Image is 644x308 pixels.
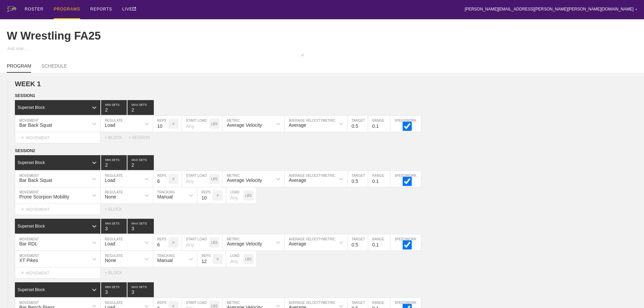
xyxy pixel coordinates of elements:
[227,177,262,183] div: Average Velocity
[211,177,218,181] p: LBS
[15,93,35,98] span: SESSION 1
[105,177,115,183] div: Load
[157,194,173,199] div: Manual
[289,241,306,246] div: Average
[21,206,24,212] span: +
[635,7,637,11] div: ▼
[522,230,644,308] iframe: Chat Widget
[105,258,116,263] div: None
[21,135,24,140] span: +
[227,122,262,128] div: Average Velocity
[182,234,209,251] input: Any
[105,135,128,140] div: + BLOCK
[128,135,156,140] div: + SESSION
[15,267,101,279] div: MOVEMENT
[15,80,41,88] span: WEEK 1
[217,257,219,261] p: #
[211,122,218,126] p: LBS
[19,258,38,263] div: XT Pikes
[18,224,45,229] div: Superset Block
[105,207,128,212] div: + BLOCK
[227,241,262,246] div: Average Velocity
[21,270,24,276] span: +
[172,304,174,308] p: #
[211,304,218,308] p: LBS
[105,270,128,275] div: + BLOCK
[245,194,252,197] p: LBS
[157,258,173,263] div: Manual
[289,177,306,183] div: Average
[245,257,252,261] p: LBS
[226,187,243,204] input: Any
[127,155,154,170] input: None
[7,63,31,73] a: PROGRAM
[289,122,306,128] div: Average
[127,219,154,234] input: None
[182,171,209,187] input: Any
[15,204,101,215] div: MOVEMENT
[172,122,174,126] p: #
[19,194,69,199] div: Prone Scorpion Mobility
[226,251,243,267] input: Any
[217,194,219,197] p: #
[19,177,52,183] div: Bar Back Squat
[182,116,209,132] input: Any
[41,63,67,72] a: SCHEDULE
[172,177,174,181] p: #
[15,148,35,153] span: SESSION 2
[105,122,115,128] div: Load
[7,6,16,12] img: logo
[18,287,45,292] div: Superset Block
[211,241,218,244] p: LBS
[105,241,115,246] div: Load
[15,132,101,143] div: MOVEMENT
[127,282,154,297] input: None
[19,241,38,246] div: Bar RDL
[19,122,52,128] div: Bar Back Squat
[105,194,116,199] div: None
[18,105,45,110] div: Superset Block
[172,241,174,244] p: #
[18,160,45,165] div: Superset Block
[127,100,154,115] input: None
